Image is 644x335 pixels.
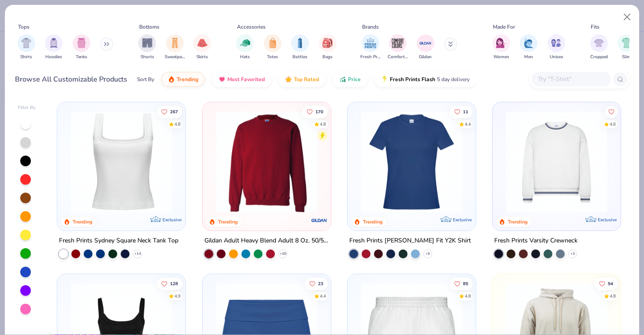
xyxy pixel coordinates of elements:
[18,104,36,111] div: Filter By
[388,54,408,60] span: Comfort Colors
[267,54,278,60] span: Totes
[193,34,211,60] button: filter button
[18,34,35,60] button: filter button
[168,76,175,83] img: trending.gif
[520,34,537,60] div: filter for Men
[493,23,515,31] div: Made For
[227,76,265,83] span: Most Favorited
[619,9,636,26] button: Close
[391,37,404,50] img: Comfort Colors Image
[417,34,434,60] button: filter button
[264,34,281,60] div: filter for Totes
[292,54,307,60] span: Bottles
[360,34,381,60] div: filter for Fresh Prints
[240,54,250,60] span: Hats
[322,38,332,48] img: Bags Image
[492,34,510,60] button: filter button
[390,76,435,83] span: Fresh Prints Flash
[236,34,254,60] div: filter for Hats
[590,54,608,60] span: Cropped
[73,34,90,60] button: filter button
[590,34,608,60] button: filter button
[550,54,563,60] span: Unisex
[388,34,408,60] button: filter button
[165,34,185,60] div: filter for Sweatpants
[364,37,377,50] img: Fresh Prints Image
[49,38,59,48] img: Hoodies Image
[141,54,154,60] span: Shorts
[236,34,254,60] button: filter button
[45,34,63,60] button: filter button
[45,54,62,60] span: Hoodies
[360,54,381,60] span: Fresh Prints
[138,34,156,60] button: filter button
[264,34,281,60] button: filter button
[295,38,305,48] img: Bottles Image
[193,34,211,60] div: filter for Skirts
[520,34,537,60] button: filter button
[240,38,250,48] img: Hats Image
[212,72,271,87] button: Most Favorited
[319,34,337,60] div: filter for Bags
[278,72,326,87] button: Top Rated
[18,23,30,31] div: Tops
[551,38,561,48] img: Unisex Image
[196,54,208,60] span: Skirts
[20,54,32,60] span: Shirts
[138,34,156,60] div: filter for Shorts
[594,38,604,48] img: Cropped Image
[622,38,631,48] img: Slim Image
[360,34,381,60] button: filter button
[21,38,31,48] img: Shirts Image
[237,23,266,31] div: Accessories
[348,76,361,83] span: Price
[374,72,476,87] button: Fresh Prints Flash5 day delivery
[268,38,278,48] img: Totes Image
[291,34,309,60] div: filter for Bottles
[492,34,510,60] div: filter for Women
[294,76,319,83] span: Top Rated
[218,76,226,83] img: most_fav.gif
[419,54,432,60] span: Gildan
[319,34,337,60] button: filter button
[170,38,180,48] img: Sweatpants Image
[618,34,635,60] button: filter button
[137,75,154,83] div: Sort By
[15,74,127,85] div: Browse All Customizable Products
[161,72,205,87] button: Trending
[73,34,90,60] div: filter for Tanks
[419,37,432,50] img: Gildan Image
[362,23,379,31] div: Brands
[622,54,631,60] span: Slim
[45,34,63,60] div: filter for Hoodies
[548,34,565,60] button: filter button
[77,38,86,48] img: Tanks Image
[493,54,509,60] span: Women
[417,34,434,60] div: filter for Gildan
[285,76,292,83] img: TopRated.gif
[381,76,388,83] img: flash.gif
[177,76,198,83] span: Trending
[618,34,635,60] div: filter for Slim
[333,72,367,87] button: Price
[291,34,309,60] button: filter button
[548,34,565,60] div: filter for Unisex
[165,34,185,60] button: filter button
[496,38,506,48] img: Women Image
[18,34,35,60] div: filter for Shirts
[537,74,605,84] input: Try "T-Shirt"
[591,23,600,31] div: Fits
[139,23,159,31] div: Bottoms
[142,38,152,48] img: Shorts Image
[197,38,207,48] img: Skirts Image
[322,54,333,60] span: Bags
[590,34,608,60] div: filter for Cropped
[165,54,185,60] span: Sweatpants
[437,74,470,85] span: 5 day delivery
[76,54,87,60] span: Tanks
[524,54,533,60] span: Men
[524,38,533,48] img: Men Image
[388,34,408,60] div: filter for Comfort Colors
